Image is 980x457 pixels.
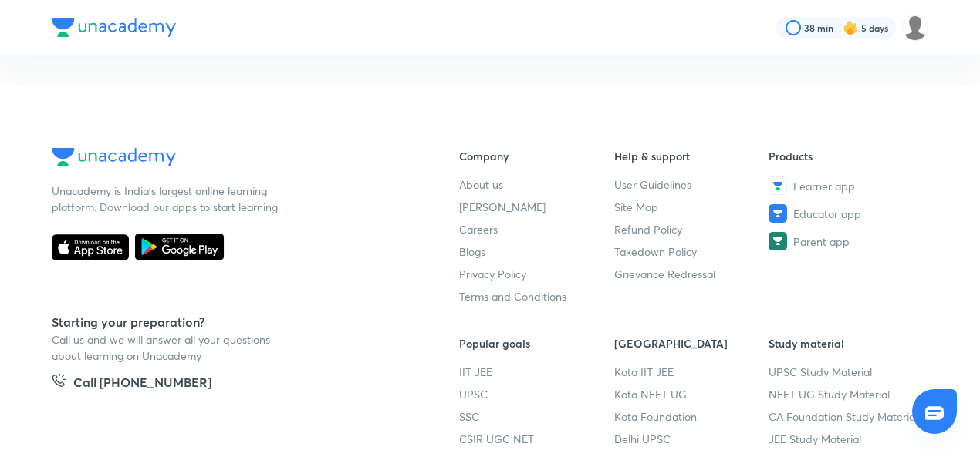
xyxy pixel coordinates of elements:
[52,373,211,395] a: Call [PHONE_NUMBER]
[459,386,614,402] a: UPSC
[614,199,769,215] a: Site Map
[769,335,924,351] h6: Study material
[614,266,769,282] a: Grievance Redressal
[614,148,769,164] h6: Help & support
[459,148,614,164] h6: Company
[459,288,614,304] a: Terms and Conditions
[793,234,850,250] span: Parent app
[52,331,283,364] p: Call us and we will answer all your questions about learning on Unacademy
[843,20,858,35] img: streak
[769,386,924,402] a: NEET UG Study Material
[459,244,614,260] a: Blogs
[614,176,769,193] a: User Guidelines
[614,364,769,380] a: Kota IIT JEE
[614,386,769,402] a: Kota NEET UG
[459,364,614,380] a: IIT JEE
[459,408,614,425] a: SSC
[459,335,614,351] h6: Popular goals
[52,183,283,215] p: Unacademy is India’s largest online learning platform. Download our apps to start learning
[769,204,924,223] a: Educator app
[459,221,614,237] a: Careers
[614,335,769,351] h6: [GEOGRAPHIC_DATA]
[769,148,924,164] h6: Products
[614,244,769,260] a: Takedown Policy
[459,431,614,447] a: CSIR UGC NET
[459,176,614,193] a: About us
[459,266,614,282] a: Privacy Policy
[769,176,787,195] img: Learner app
[769,176,924,195] a: Learner app
[769,232,924,250] a: Parent app
[459,221,498,237] span: Careers
[614,408,769,425] a: Kota Foundation
[52,18,176,37] img: Company Logo
[769,431,924,447] a: JEE Study Material
[614,221,769,237] a: Refund Policy
[793,206,861,222] span: Educator app
[459,199,614,215] a: [PERSON_NAME]
[902,15,928,41] img: ranjini
[73,373,211,395] h5: Call [PHONE_NUMBER]
[52,148,176,166] img: Company Logo
[614,431,769,447] a: Delhi UPSC
[793,178,855,194] span: Learner app
[52,148,410,170] a: Company Logo
[769,408,924,425] a: CA Foundation Study Material
[769,232,787,250] img: Parent app
[769,364,924,380] a: UPSC Study Material
[52,313,410,331] h5: Starting your preparation?
[769,204,787,223] img: Educator app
